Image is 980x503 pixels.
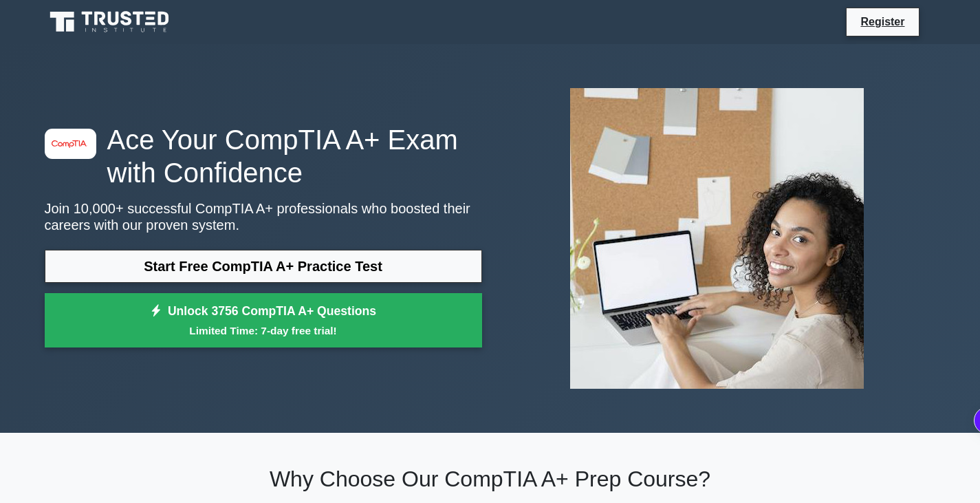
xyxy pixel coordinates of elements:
[45,250,482,283] a: Start Free CompTIA A+ Practice Test
[45,200,482,233] p: Join 10,000+ successful CompTIA A+ professionals who boosted their careers with our proven system.
[852,13,913,30] a: Register
[62,323,465,339] small: Limited Time: 7-day free trial!
[45,293,482,348] a: Unlock 3756 CompTIA A+ QuestionsLimited Time: 7-day free trial!
[45,123,482,189] h1: Ace Your CompTIA A+ Exam with Confidence
[45,466,936,492] h2: Why Choose Our CompTIA A+ Prep Course?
